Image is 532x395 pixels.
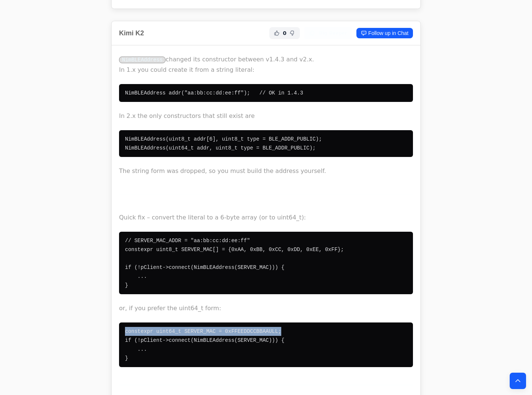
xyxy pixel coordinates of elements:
[119,303,413,314] p: or, if you prefer the uint64_t form:
[283,29,286,37] span: 0
[119,57,166,63] code: NimBLEAddress
[119,28,144,38] h2: Kimi K2
[119,111,413,121] p: In 2.x the only constructors that still exist are
[288,29,297,38] button: Not Helpful
[356,28,413,38] a: Follow up in Chat
[125,238,344,288] code: // SERVER_MAC_ADDR = "aa:bb:cc:dd:ee:ff" constexpr uint8_t SERVER_MAC[] = {0xAA, 0xBB, 0xCC, 0xDD...
[272,29,281,38] button: Helpful
[125,136,322,151] code: NimBLEAddress(uint8_t addr[6], uint8_t type = BLE_ADDR_PUBLIC); NimBLEAddress(uint64_t addr, uint...
[119,212,413,223] p: Quick fix – convert the literal to a 6-byte array (or to uint64_t):
[510,373,526,389] button: Back to top
[119,54,413,75] p: changed its constructor between v1.4.3 and v2.x. In 1.x you could create it from a string literal:
[119,166,413,176] p: The string form was dropped, so you must build the address yourself.
[125,90,303,96] code: NimBLEAddress addr("aa:bb:cc:dd:ee:ff"); // OK in 1.4.3
[125,328,284,361] code: constexpr uint64_t SERVER_MAC = 0xFFEEDDCCBBAAULL; if (!pClient->connect(NimBLEAddress(SERVER_MAC...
